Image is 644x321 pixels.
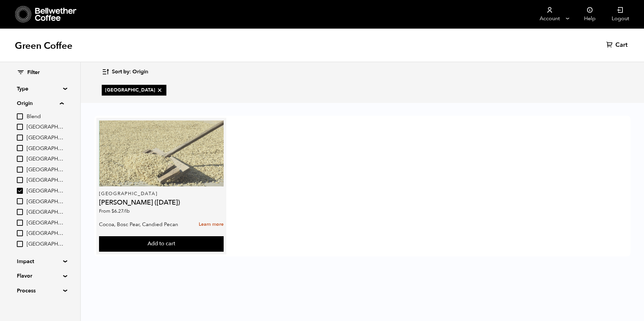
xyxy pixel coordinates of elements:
span: [GEOGRAPHIC_DATA] [27,166,64,174]
summary: Process [17,287,63,295]
summary: Type [17,85,63,93]
input: [GEOGRAPHIC_DATA] [17,188,23,194]
button: Add to cart [99,236,223,252]
p: [GEOGRAPHIC_DATA] [99,191,223,196]
span: [GEOGRAPHIC_DATA] [27,134,64,142]
h1: Green Coffee [15,40,72,52]
input: [GEOGRAPHIC_DATA] [17,198,23,204]
input: [GEOGRAPHIC_DATA] [17,145,23,151]
span: [GEOGRAPHIC_DATA] [27,241,64,248]
span: $ [111,208,114,214]
input: [GEOGRAPHIC_DATA] [17,177,23,183]
bdi: 6.27 [111,208,130,214]
summary: Origin [17,99,64,107]
span: [GEOGRAPHIC_DATA] [27,230,64,237]
input: [GEOGRAPHIC_DATA] [17,124,23,130]
span: Blend [27,113,64,120]
span: [GEOGRAPHIC_DATA] [105,87,163,94]
span: [GEOGRAPHIC_DATA] [27,155,64,163]
span: Sort by: Origin [112,68,148,76]
button: Sort by: Origin [102,64,148,80]
span: Filter [27,69,40,76]
summary: Flavor [17,272,63,280]
span: [GEOGRAPHIC_DATA] [27,219,64,227]
p: Cocoa, Bosc Pear, Candied Pecan [99,219,184,229]
span: [GEOGRAPHIC_DATA] [27,187,64,195]
span: Cart [615,41,627,49]
input: [GEOGRAPHIC_DATA] [17,230,23,236]
input: Blend [17,113,23,119]
input: [GEOGRAPHIC_DATA] [17,220,23,226]
h4: [PERSON_NAME] ([DATE]) [99,199,223,206]
a: Learn more [199,217,224,232]
input: [GEOGRAPHIC_DATA] [17,135,23,141]
input: [GEOGRAPHIC_DATA] [17,167,23,173]
a: Cart [606,41,629,49]
span: [GEOGRAPHIC_DATA] [27,123,64,131]
input: [GEOGRAPHIC_DATA] [17,156,23,162]
span: From [99,208,130,214]
input: [GEOGRAPHIC_DATA] [17,241,23,247]
input: [GEOGRAPHIC_DATA] [17,209,23,215]
span: [GEOGRAPHIC_DATA] [27,177,64,184]
span: [GEOGRAPHIC_DATA] [27,209,64,216]
span: [GEOGRAPHIC_DATA] [27,145,64,152]
span: [GEOGRAPHIC_DATA] [27,198,64,206]
summary: Impact [17,257,63,265]
span: /lb [124,208,130,214]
